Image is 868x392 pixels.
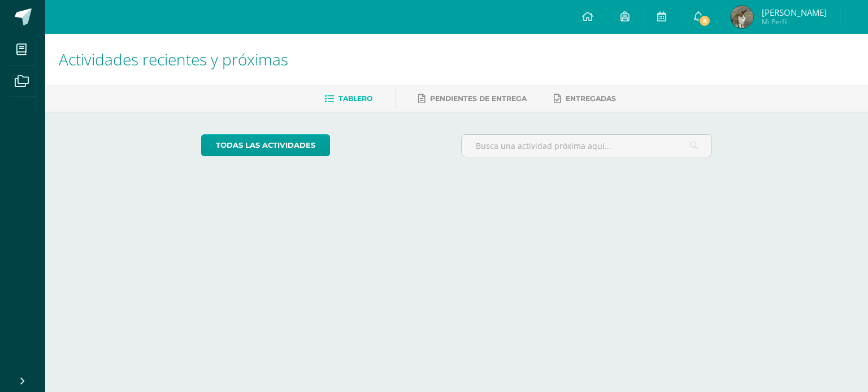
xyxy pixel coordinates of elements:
[566,94,616,103] span: Entregadas
[59,49,288,70] span: Actividades recientes y próximas
[418,90,527,108] a: Pendientes de entrega
[762,7,827,18] span: [PERSON_NAME]
[324,90,372,108] a: Tablero
[462,135,712,157] input: Busca una actividad próxima aquí...
[731,6,753,28] img: 4588d208dd4e4c6cdb5c94a3f2b1a033.png
[201,134,330,156] a: todas las Actividades
[698,15,711,27] span: 8
[338,94,372,103] span: Tablero
[762,17,827,27] span: Mi Perfil
[554,90,616,108] a: Entregadas
[430,94,527,103] span: Pendientes de entrega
